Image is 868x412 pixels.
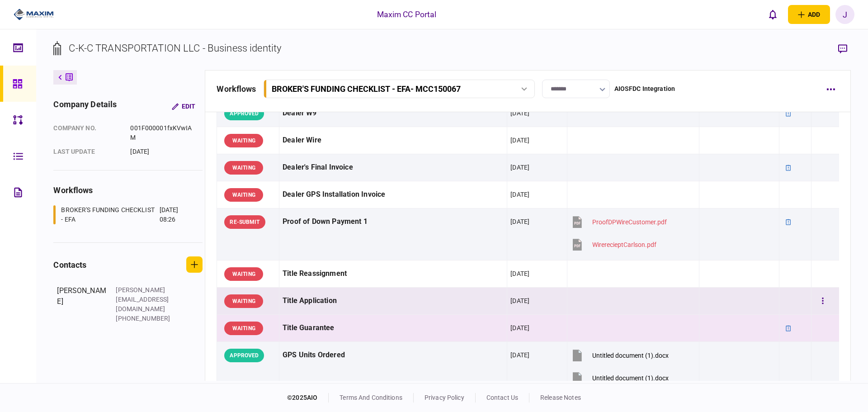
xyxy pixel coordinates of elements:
[540,394,581,401] a: release notes
[592,374,669,382] div: Untitled document (1).docx
[224,215,265,229] div: RE-SUBMIT
[510,350,529,360] div: [DATE]
[224,322,263,335] div: WAITING
[69,41,281,56] div: C-K-C TRANSPORTATION LLC - Business identity
[283,212,504,232] div: Proof of Down Payment 1
[224,107,264,120] div: APPROVED
[160,205,192,224] div: [DATE] 08:26
[510,190,529,199] div: [DATE]
[510,296,529,305] div: [DATE]
[510,217,529,226] div: [DATE]
[425,394,464,401] a: privacy policy
[272,84,461,94] div: BROKER'S FUNDING CHECKLIST - EFA - MCC150067
[510,136,529,145] div: [DATE]
[53,259,86,271] div: contacts
[592,352,669,359] div: Untitled document (1).docx
[53,98,117,114] div: company details
[764,5,783,24] button: open notifications list
[57,285,107,323] div: [PERSON_NAME]
[283,185,504,205] div: Dealer GPS Installation Invoice
[510,323,529,332] div: [DATE]
[571,345,669,365] button: Untitled document (1).docx
[116,314,175,323] div: [PHONE_NUMBER]
[224,349,264,362] div: APPROVED
[224,161,263,175] div: WAITING
[788,5,830,24] button: open adding identity options
[264,80,535,98] button: BROKER'S FUNDING CHECKLIST - EFA- MCC150067
[130,123,196,142] div: 001F000001fxKVwIAM
[53,205,191,224] a: BROKER'S FUNDING CHECKLIST - EFA[DATE] 08:26
[510,109,529,118] div: [DATE]
[224,134,263,147] div: WAITING
[592,241,656,248] div: WirerecieptCarlson.pdf
[283,318,504,338] div: Title Guarantee
[283,291,504,311] div: Title Application
[510,269,529,278] div: [DATE]
[224,267,263,281] div: WAITING
[592,218,667,226] div: ProofDPWireCustomer.pdf
[377,9,437,20] div: Maxim CC Portal
[116,285,175,314] div: [PERSON_NAME][EMAIL_ADDRESS][DOMAIN_NAME]
[571,368,669,388] button: Untitled document (1).docx
[510,163,529,172] div: [DATE]
[283,130,504,151] div: Dealer Wire
[287,393,329,403] div: © 2025 AIO
[130,147,196,156] div: [DATE]
[53,123,121,142] div: company no.
[283,264,504,284] div: Title Reassignment
[486,394,518,401] a: contact us
[224,294,263,308] div: WAITING
[283,157,504,178] div: Dealer's Final Invoice
[835,5,854,24] button: J
[165,98,203,114] button: Edit
[61,205,157,224] div: BROKER'S FUNDING CHECKLIST - EFA
[571,212,667,232] button: ProofDPWireCustomer.pdf
[571,234,656,255] button: WirerecieptCarlson.pdf
[53,184,203,196] div: workflows
[340,394,402,401] a: terms and conditions
[53,147,121,156] div: last update
[217,83,256,95] div: workflows
[14,8,54,21] img: client company logo
[224,188,263,202] div: WAITING
[614,84,675,94] div: AIOSFDC Integration
[283,103,504,123] div: Dealer W9
[283,345,504,365] div: GPS Units Ordered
